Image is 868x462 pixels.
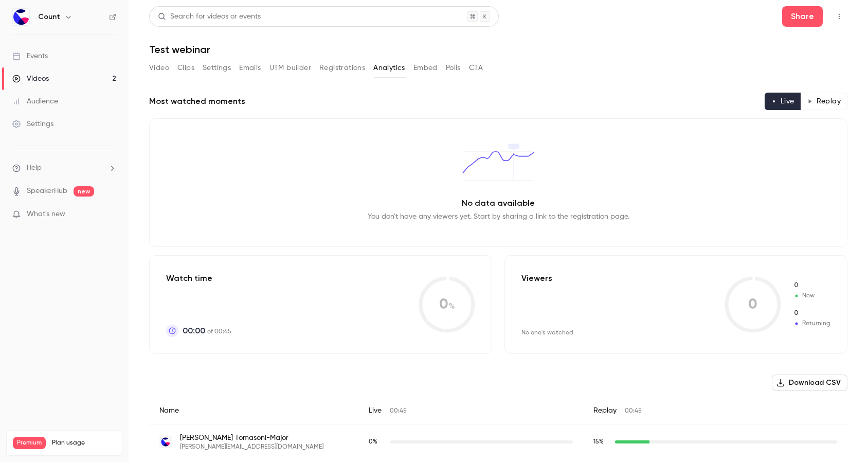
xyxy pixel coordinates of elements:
p: Watch time [166,272,231,285]
div: Live [358,397,583,424]
img: Count [13,9,29,25]
span: [PERSON_NAME] Tomasoni-Major [180,433,323,443]
img: count.co [159,436,172,448]
span: 00:45 [390,408,407,414]
div: No one's watched [521,329,573,337]
a: SpeakerHub [27,186,67,197]
span: Returning [793,309,830,318]
button: Embed [413,60,438,76]
button: Live [765,93,801,110]
div: david@count.co [149,424,847,460]
span: Returning [793,319,830,328]
div: Audience [12,96,58,106]
button: Registrations [319,60,365,76]
h1: Test webinar [149,43,847,56]
span: 15 % [593,439,604,445]
span: Plan usage [52,439,116,447]
button: Top Bar Actions [831,8,847,25]
div: Events [12,51,48,61]
p: You don't have any viewers yet. Start by sharing a link to the registration page. [368,211,629,222]
span: [PERSON_NAME][EMAIL_ADDRESS][DOMAIN_NAME] [180,443,323,451]
h2: Most watched moments [149,95,245,108]
div: Videos [12,74,49,84]
span: 0 % [369,439,377,445]
button: Analytics [373,60,405,76]
h6: Count [38,12,60,22]
button: Replay [801,93,847,110]
p: No data available [462,197,535,209]
span: What's new [27,209,65,220]
p: of 00:45 [183,325,231,337]
div: Search for videos or events [158,11,261,22]
span: New [793,281,830,290]
button: Share [782,6,823,27]
span: Premium [13,437,46,449]
span: new [74,186,94,197]
button: Polls [446,60,461,76]
button: Download CSV [772,375,847,391]
button: Clips [177,60,194,76]
span: Live watch time [369,437,385,447]
span: New [793,291,830,300]
span: Replay watch time [593,437,610,447]
button: Emails [239,60,261,76]
p: Viewers [521,272,552,285]
span: 00:00 [183,325,205,337]
div: Replay [583,397,847,424]
button: UTM builder [269,60,311,76]
button: Settings [203,60,231,76]
div: Name [149,397,358,424]
span: 00:45 [625,408,642,414]
li: help-dropdown-opener [12,163,116,173]
div: Settings [12,119,53,129]
span: Help [27,163,42,173]
button: Video [149,60,169,76]
button: CTA [469,60,483,76]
